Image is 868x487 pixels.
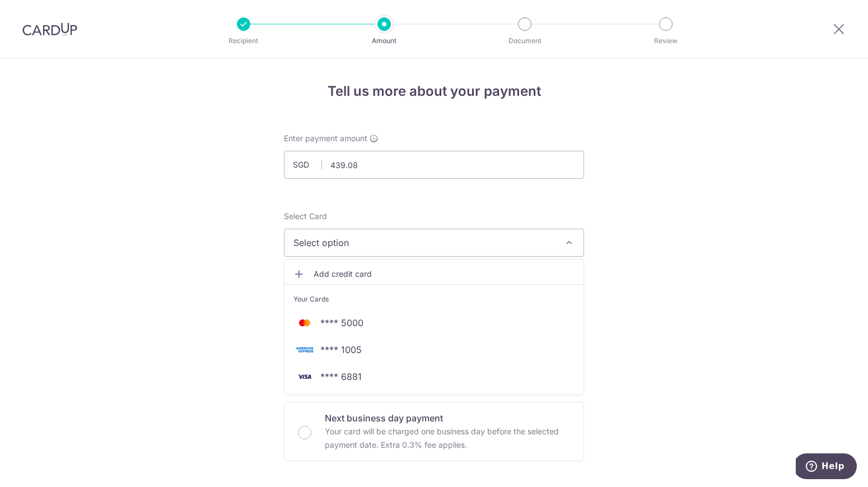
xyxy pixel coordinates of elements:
span: Your Cards [293,294,329,305]
span: Add credit card [314,268,575,280]
span: Enter payment amount [284,133,367,144]
img: AMEX [293,343,316,356]
p: Next business day payment [325,411,570,425]
span: translation missing: en.payables.payment_networks.credit_card.summary.labels.select_card [284,211,327,221]
span: SGD [293,159,322,170]
a: Add credit card [284,264,584,284]
button: Select option [284,229,584,257]
span: Select option [293,236,554,249]
img: MASTERCARD [293,316,316,330]
iframe: Opens a widget where you can find more information [796,453,857,481]
p: Document [483,35,566,47]
img: CardUp [22,22,77,36]
p: Amount [343,35,426,47]
input: 0.00 [284,151,584,179]
h4: Tell us more about your payment [284,81,584,101]
ul: Select option [284,259,584,395]
p: Recipient [202,35,285,47]
p: Your card will be charged one business day before the selected payment date. Extra 0.3% fee applies. [325,425,570,452]
p: Review [624,35,707,47]
img: VISA [293,370,316,383]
